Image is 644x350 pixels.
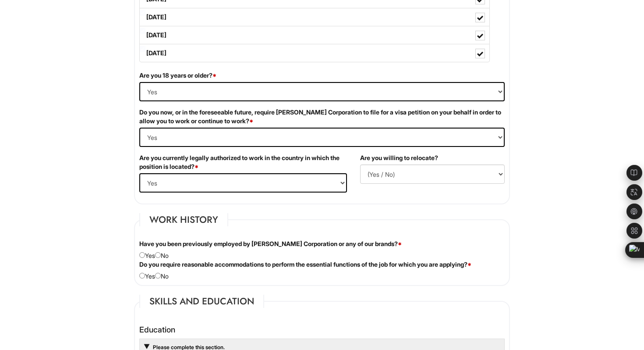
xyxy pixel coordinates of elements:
[133,260,511,281] div: Yes No
[139,295,264,308] legend: Skills and Education
[139,154,347,171] label: Are you currently legally authorized to work in the country in which the position is located?
[139,108,505,125] label: Do you now, or in the foreseeable future, require [PERSON_NAME] Corporation to file for a visa pe...
[139,173,347,193] select: (Yes / No)
[139,128,505,147] select: (Yes / No)
[133,239,511,260] div: Yes No
[140,44,489,62] label: [DATE]
[139,325,505,334] h4: Education
[360,154,438,162] label: Are you willing to relocate?
[139,71,216,80] label: Are you 18 years or older?
[360,164,505,184] select: (Yes / No)
[140,26,489,44] label: [DATE]
[140,8,489,26] label: [DATE]
[139,213,228,226] legend: Work History
[139,82,505,101] select: (Yes / No)
[139,239,402,248] label: Have you been previously employed by [PERSON_NAME] Corporation or any of our brands?
[139,260,471,269] label: Do you require reasonable accommodations to perform the essential functions of the job for which ...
